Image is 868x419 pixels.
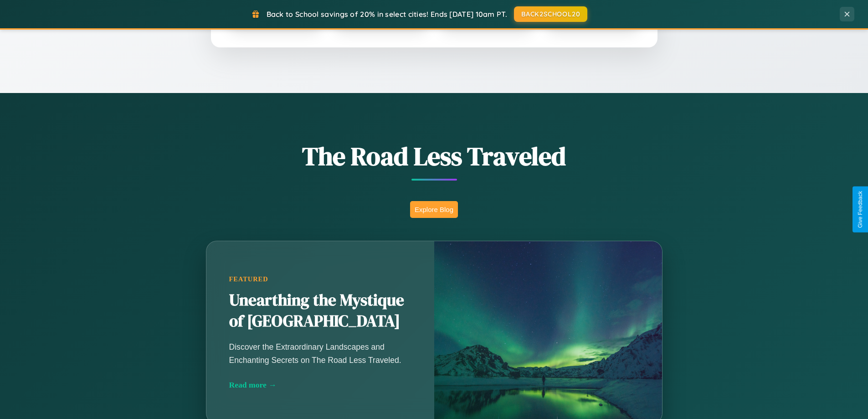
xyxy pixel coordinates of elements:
[857,191,863,228] div: Give Feedback
[229,290,411,332] h2: Unearthing the Mystique of [GEOGRAPHIC_DATA]
[410,201,458,218] button: Explore Blog
[161,139,708,174] h1: The Road Less Traveled
[229,380,411,390] div: Read more →
[267,10,507,19] span: Back to School savings of 20% in select cities! Ends [DATE] 10am PT.
[229,341,411,366] p: Discover the Extraordinary Landscapes and Enchanting Secrets on The Road Less Traveled.
[229,275,411,283] div: Featured
[514,6,587,22] button: BACK2SCHOOL20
